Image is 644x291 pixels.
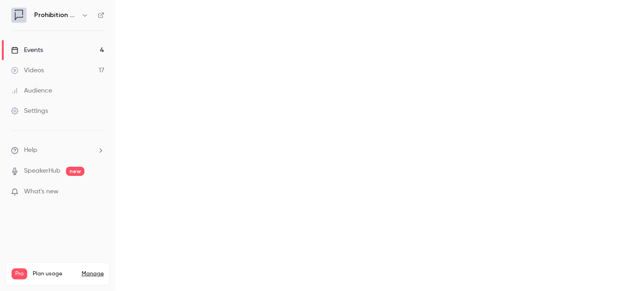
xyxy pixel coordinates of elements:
[12,268,27,279] span: Pro
[12,8,26,23] img: Prohibition PR
[11,145,104,155] li: help-dropdown-opener
[11,106,48,116] div: Settings
[66,167,84,176] span: new
[24,145,37,155] span: Help
[11,46,43,55] div: Events
[34,11,78,20] h6: Prohibition PR
[24,187,59,197] span: What's new
[33,270,76,278] span: Plan usage
[82,270,104,278] a: Manage
[11,66,44,75] div: Videos
[11,86,52,95] div: Audience
[24,166,60,176] a: SpeakerHub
